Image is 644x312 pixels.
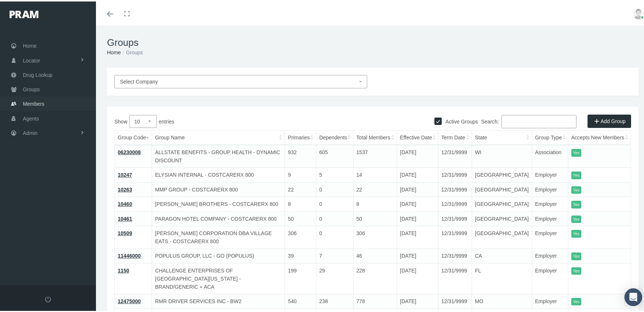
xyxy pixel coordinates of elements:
[152,292,285,307] td: RMR DRIVER SERVICES INC - BW2
[438,292,472,307] td: 12/31/9999
[152,129,285,144] th: Group Name: activate to sort column ascending
[10,9,38,17] img: PRAM_20_x_78.png
[472,292,532,307] td: MO
[121,47,143,55] li: Groups
[115,129,152,144] th: Group Code: activate to sort column descending
[397,181,438,196] td: [DATE]
[571,228,581,236] itemstyle: Yes
[532,247,568,262] td: Employer
[571,251,581,259] itemstyle: Yes
[472,247,532,262] td: CA
[316,181,354,196] td: 0
[624,287,642,305] div: Open Intercom Messenger
[502,113,576,127] input: Search:
[438,262,472,292] td: 12/31/9999
[532,196,568,210] td: Employer
[532,225,568,247] td: Employer
[571,147,581,155] itemstyle: Yes
[353,143,397,166] td: 1537
[532,166,568,181] td: Employer
[438,143,472,166] td: 12/31/9999
[152,262,285,292] td: CHALLENGE ENTERPRISES OF [GEOGRAPHIC_DATA][US_STATE] - BRAND/GENERIC + ACA
[442,116,478,124] label: Active Groups
[118,251,141,257] a: 11446000
[152,143,285,166] td: ALLSTATE BENEFITS - GROUP HEALTH - DYNAMIC DISCOUNT
[316,196,354,210] td: 0
[285,166,316,181] td: 9
[316,166,354,181] td: 5
[118,214,132,220] a: 10461
[23,95,44,109] span: Members
[438,247,472,262] td: 12/31/9999
[571,170,581,178] itemstyle: Yes
[397,292,438,307] td: [DATE]
[353,129,397,144] th: Total Members: activate to sort column ascending
[571,296,581,304] itemstyle: Yes
[316,143,354,166] td: 605
[316,225,354,247] td: 0
[118,148,141,154] a: 06230008
[23,67,52,81] span: Drug Lookup
[397,166,438,181] td: [DATE]
[285,292,316,307] td: 540
[152,210,285,225] td: PARAGON HOTEL COMPANY - COSTCARERX 800
[472,225,532,247] td: [GEOGRAPHIC_DATA]
[438,210,472,225] td: 12/31/9999
[353,181,397,196] td: 22
[472,210,532,225] td: [GEOGRAPHIC_DATA]
[397,143,438,166] td: [DATE]
[397,225,438,247] td: [DATE]
[152,166,285,181] td: ELYSIAN INTERNAL - COSTCARERX 800
[353,166,397,181] td: 14
[633,7,644,18] img: user-placeholder.jpg
[23,81,40,95] span: Groups
[23,125,38,139] span: Admin
[588,113,631,126] a: Add Group
[472,143,532,166] td: WI
[397,247,438,262] td: [DATE]
[285,143,316,166] td: 932
[532,181,568,196] td: Employer
[152,196,285,210] td: [PERSON_NAME] BROTHERS - COSTCARERX 800
[316,129,354,144] th: Dependents: activate to sort column ascending
[118,266,129,272] a: 1150
[316,262,354,292] td: 29
[472,181,532,196] td: [GEOGRAPHIC_DATA]
[285,129,316,144] th: Primaries: activate to sort column ascending
[316,210,354,225] td: 0
[532,143,568,166] td: Association
[152,181,285,196] td: MMP GROUP - COSTCARERX 800
[571,266,581,274] itemstyle: Yes
[532,210,568,225] td: Employer
[397,196,438,210] td: [DATE]
[438,181,472,196] td: 12/31/9999
[285,225,316,247] td: 306
[118,297,141,303] a: 12475000
[397,210,438,225] td: [DATE]
[285,247,316,262] td: 39
[397,262,438,292] td: [DATE]
[353,292,397,307] td: 778
[472,129,532,144] th: State: activate to sort column ascending
[285,210,316,225] td: 50
[532,129,568,144] th: Group Type: activate to sort column ascending
[532,292,568,307] td: Employer
[285,181,316,196] td: 22
[23,52,40,66] span: Locator
[438,196,472,210] td: 12/31/9999
[472,262,532,292] td: FL
[438,129,472,144] th: Term Date: activate to sort column ascending
[353,225,397,247] td: 306
[107,35,638,47] h1: Groups
[571,214,581,222] itemstyle: Yes
[438,225,472,247] td: 12/31/9999
[353,210,397,225] td: 50
[532,262,568,292] td: Employer
[118,170,132,176] a: 10247
[114,113,373,126] label: Show entries
[120,77,158,83] span: Select Company
[285,262,316,292] td: 199
[23,37,37,51] span: Home
[481,113,576,127] label: Search:
[353,247,397,262] td: 46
